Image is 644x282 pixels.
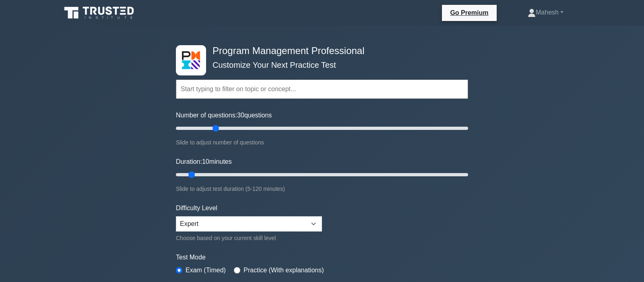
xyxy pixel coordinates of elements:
label: Practice (With explanations) [244,265,324,275]
span: 30 [237,112,244,119]
h4: Program Management Professional [209,45,429,57]
a: Go Premium [445,8,493,18]
label: Exam (Timed) [186,265,226,275]
div: Slide to adjust test duration (5-120 minutes) [176,184,468,194]
div: Slide to adjust number of questions [176,138,468,147]
div: Choose based on your current skill level [176,233,322,243]
label: Number of questions: questions [176,111,272,120]
label: Test Mode [176,253,468,262]
input: Start typing to filter on topic or concept... [176,79,468,99]
label: Difficulty Level [176,203,217,213]
label: Duration: minutes [176,157,232,167]
a: Mahesh [508,4,583,21]
span: 10 [202,158,209,165]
